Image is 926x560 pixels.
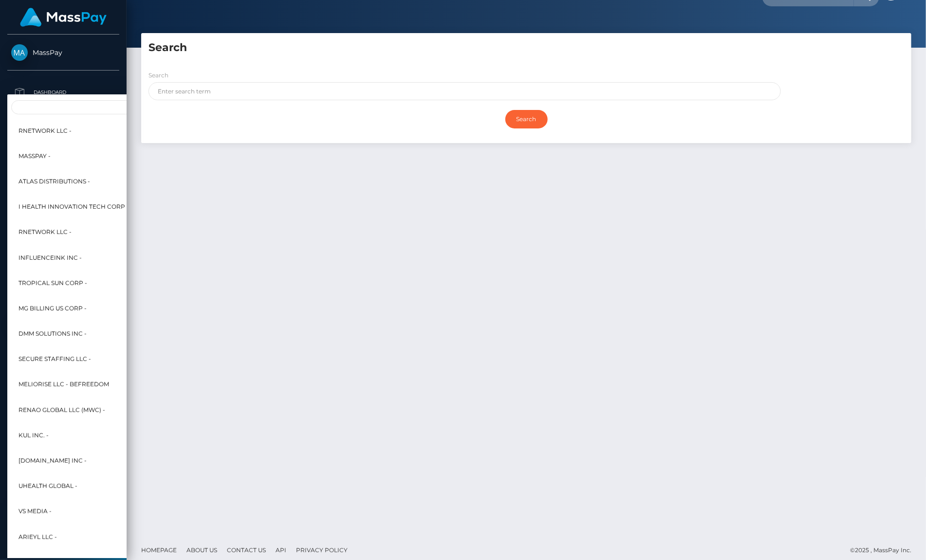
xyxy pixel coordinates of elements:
[19,505,52,518] span: VS Media -
[272,542,290,558] a: API
[292,542,352,558] a: Privacy Policy
[505,110,548,128] input: Search
[137,542,181,558] a: Homepage
[7,80,119,105] a: Dashboard
[148,40,904,55] h5: Search
[19,200,129,213] span: I HEALTH INNOVATION TECH CORP -
[11,44,28,61] img: MassPay
[148,82,781,100] input: Enter search term
[19,302,87,315] span: MG Billing US Corp -
[19,531,57,543] span: Arieyl LLC -
[19,404,105,416] span: Renao Global LLC (MWC) -
[19,226,72,238] span: rNetwork LLC -
[19,480,77,492] span: UHealth Global -
[19,454,87,467] span: [DOMAIN_NAME] INC -
[19,429,49,442] span: Kul Inc. -
[850,545,919,556] div: © 2025 , MassPay Inc.
[19,150,51,163] span: MassPay -
[148,71,168,80] label: Search
[19,353,91,365] span: Secure Staffing LLC -
[19,252,82,264] span: InfluenceInk Inc -
[19,277,87,289] span: Tropical Sun Corp -
[19,327,87,340] span: DMM Solutions Inc -
[20,8,107,27] img: MassPay Logo
[183,542,221,558] a: About Us
[223,542,270,558] a: Contact Us
[19,175,90,188] span: Atlas Distributions -
[7,48,119,57] span: MassPay
[11,100,225,114] input: Search
[19,125,72,137] span: RNetwork LLC -
[19,379,109,391] span: Meliorise LLC - BEfreedom
[11,85,115,100] p: Dashboard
